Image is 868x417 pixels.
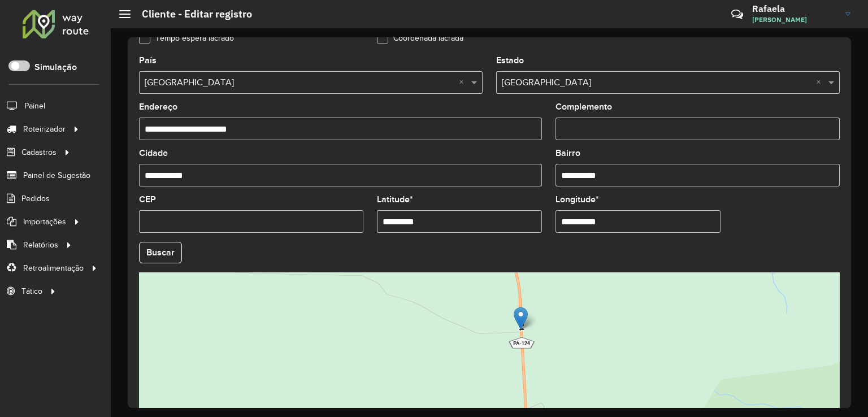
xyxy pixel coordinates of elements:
[555,146,580,160] label: Bairro
[23,262,84,274] span: Retroalimentação
[139,54,157,67] label: País
[377,32,463,44] label: Coordenada lacrada
[23,123,66,135] span: Roteirizador
[139,100,177,114] label: Endereço
[377,193,413,206] label: Latitude
[24,100,45,112] span: Painel
[725,2,749,27] a: Contato Rápido
[139,146,168,160] label: Cidade
[496,54,524,67] label: Estado
[34,60,77,74] label: Simulação
[139,193,156,206] label: CEP
[514,307,528,330] img: Marker
[23,216,66,228] span: Importações
[139,32,234,44] label: Tempo espera lacrado
[459,76,468,89] span: Clear all
[139,242,182,263] button: Buscar
[21,146,57,158] span: Cadastros
[131,8,252,20] h2: Cliente - Editar registro
[555,100,612,114] label: Complemento
[555,193,599,206] label: Longitude
[23,239,58,251] span: Relatórios
[23,170,90,181] span: Painel de Sugestão
[21,193,50,205] span: Pedidos
[21,285,42,297] span: Tático
[816,76,826,89] span: Clear all
[752,15,837,25] span: [PERSON_NAME]
[752,3,837,14] h3: Rafaela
